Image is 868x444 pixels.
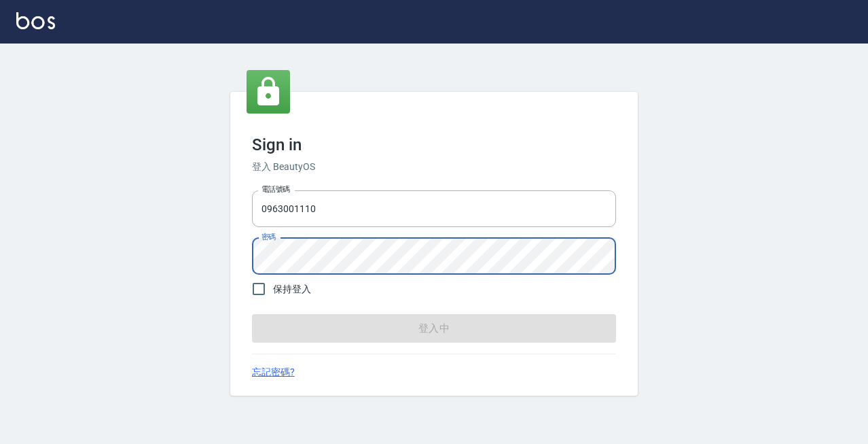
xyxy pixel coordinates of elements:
img: Logo [16,12,55,29]
a: 忘記密碼? [252,365,295,379]
span: 保持登入 [273,282,311,296]
label: 密碼 [261,232,276,242]
h3: Sign in [252,135,616,154]
label: 電話號碼 [261,184,290,194]
h6: 登入 BeautyOS [252,160,616,174]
